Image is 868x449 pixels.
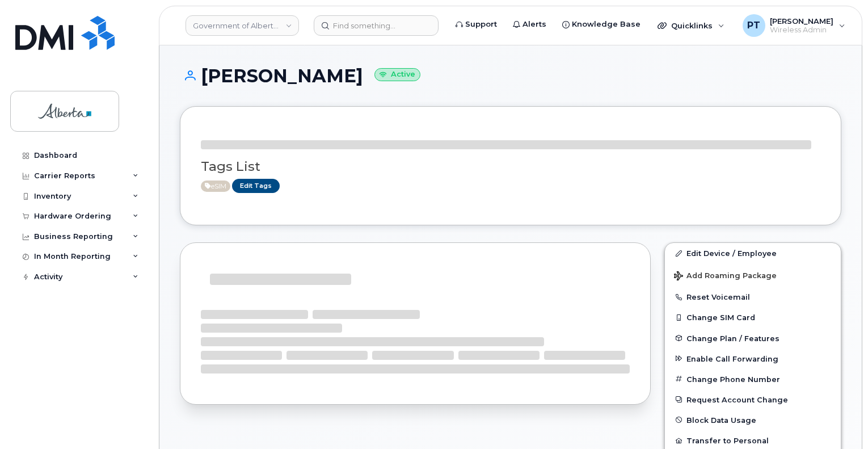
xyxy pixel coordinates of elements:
[665,410,841,430] button: Block Data Usage
[665,287,841,307] button: Reset Voicemail
[201,160,820,174] h3: Tags List
[665,243,841,263] a: Edit Device / Employee
[686,354,778,363] span: Enable Call Forwarding
[665,307,841,328] button: Change SIM Card
[665,349,841,369] button: Enable Call Forwarding
[665,328,841,349] button: Change Plan / Features
[674,271,777,282] span: Add Roaming Package
[232,179,280,193] a: Edit Tags
[686,334,779,342] span: Change Plan / Features
[665,389,841,410] button: Request Account Change
[201,181,230,192] span: Active
[180,66,841,86] h1: [PERSON_NAME]
[665,369,841,389] button: Change Phone Number
[374,68,420,81] small: Active
[665,263,841,287] button: Add Roaming Package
